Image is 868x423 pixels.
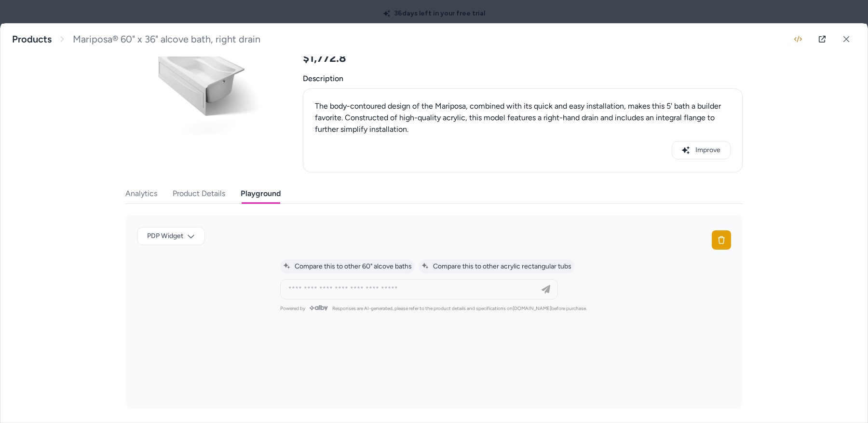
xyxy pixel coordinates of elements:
button: Playground [241,184,281,203]
span: Mariposa® 60" x 36" alcove bath, right drain [73,33,260,45]
button: Analytics [125,184,157,203]
span: Description [303,73,743,85]
span: $1,772.8 [303,51,346,65]
nav: breadcrumb [12,33,260,45]
button: Improve [672,141,731,159]
span: PDP Widget [147,231,183,241]
button: Product Details [173,184,225,203]
button: PDP Widget [137,227,205,245]
p: The body-contoured design of the Mariposa, combined with its quick and easy installation, makes t... [315,100,731,135]
a: Products [12,33,52,45]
